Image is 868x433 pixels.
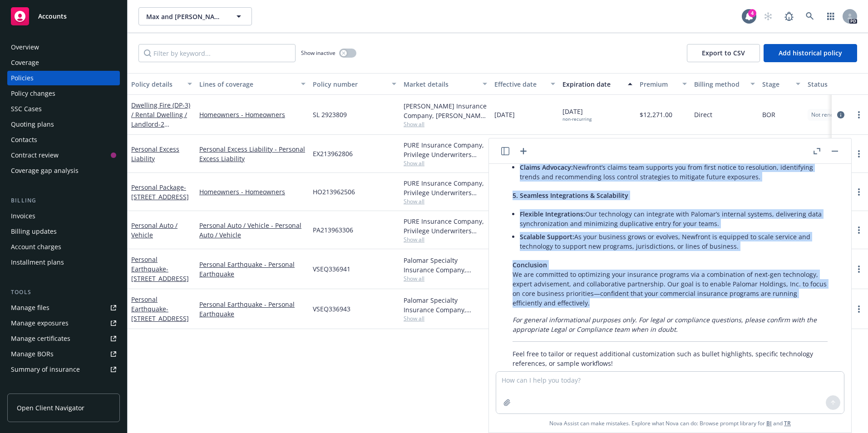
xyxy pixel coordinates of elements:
[11,148,59,162] div: Contract review
[7,347,120,361] a: Manage BORs
[853,187,864,197] a: more
[764,44,857,62] button: Add historical policy
[404,315,487,322] span: Show all
[694,110,712,119] span: Direct
[7,102,120,116] a: SSC Cases
[11,55,39,70] div: Coverage
[513,315,817,334] em: For general informational purposes only. For legal or compliance questions, please confirm with t...
[748,9,756,17] div: 4
[404,79,477,89] div: Market details
[694,79,745,89] div: Billing method
[853,264,864,275] a: more
[11,71,34,85] div: Policies
[640,110,672,119] span: $12,271.00
[520,163,573,172] span: Claims Advocacy:
[131,221,178,239] a: Personal Auto / Vehicle
[131,79,182,89] div: Policy details
[520,207,828,230] li: Our technology can integrate with Palomar’s internal systems, delivering data synchronization and...
[559,73,636,95] button: Expiration date
[494,110,515,119] span: [DATE]
[404,159,487,167] span: Show all
[11,331,70,346] div: Manage certificates
[301,49,335,57] span: Show inactive
[313,304,350,314] span: VSEQ336943
[562,107,592,122] span: [DATE]
[131,145,179,163] a: Personal Excess Liability
[11,86,55,101] div: Policy changes
[131,183,189,201] a: Personal Package
[199,260,306,279] a: Personal Earthquake - Personal Earthquake
[313,79,386,89] div: Policy number
[780,7,798,25] a: Report a Bug
[131,183,189,201] span: - [STREET_ADDRESS]
[7,224,120,239] a: Billing updates
[131,101,190,176] a: Dwelling Fire (DP-3) / Rental Dwelling / Landlord
[11,209,35,223] div: Invoices
[7,331,120,346] a: Manage certificates
[513,260,828,308] p: We are committed to optimizing your insurance programs via a combination of next-gen technology, ...
[404,275,487,282] span: Show all
[513,349,828,368] p: Feel free to tailor or request additional customization such as bullet highlights, specific techn...
[853,225,864,236] a: more
[7,288,120,297] div: Tools
[11,255,64,270] div: Installment plans
[762,79,790,89] div: Stage
[762,110,775,119] span: BOR
[138,7,252,25] button: Max and [PERSON_NAME]
[11,300,49,315] div: Manage files
[199,144,306,163] a: Personal Excess Liability - Personal Excess Liability
[131,305,189,323] span: - [STREET_ADDRESS]
[493,414,848,433] span: Nova Assist can make mistakes. Explore what Nova can do: Browse prompt library for and
[513,191,628,200] span: 5. Seamless Integrations & Scalability
[562,79,622,89] div: Expiration date
[131,265,189,283] span: - [STREET_ADDRESS]
[313,110,347,119] span: SL 2923809
[38,13,67,20] span: Accounts
[690,73,759,95] button: Billing method
[835,109,846,120] a: circleInformation
[811,111,845,119] span: Not renewing
[7,148,120,162] a: Contract review
[199,187,306,197] a: Homeowners - Homeowners
[7,209,120,223] a: Invoices
[131,295,189,323] a: Personal Earthquake
[494,79,545,89] div: Effective date
[404,236,487,243] span: Show all
[808,79,863,89] div: Status
[640,79,677,89] div: Premium
[404,197,487,205] span: Show all
[404,120,487,128] span: Show all
[784,419,791,427] a: TR
[309,73,400,95] button: Policy number
[11,40,39,54] div: Overview
[562,116,592,122] div: non-recurring
[313,225,353,235] span: PA213963306
[11,240,61,254] div: Account charges
[199,110,306,119] a: Homeowners - Homeowners
[7,240,120,254] a: Account charges
[313,264,350,274] span: VSEQ336941
[11,117,54,132] div: Quoting plans
[7,300,120,315] a: Manage files
[7,86,120,101] a: Policy changes
[7,362,120,377] a: Summary of insurance
[404,178,487,197] div: PURE Insurance Company, Privilege Underwriters Reciprocal Exchange (PURE)
[520,230,828,253] li: As your business grows or evolves, Newfront is equipped to scale service and technology to suppor...
[313,149,353,158] span: EX213962806
[853,304,864,315] a: more
[822,7,840,25] a: Switch app
[199,221,306,240] a: Personal Auto / Vehicle - Personal Auto / Vehicle
[7,40,120,54] a: Overview
[11,362,80,377] div: Summary of insurance
[520,232,574,241] span: Scalable Support:
[759,7,777,25] a: Start snowing
[131,120,189,176] span: - 2 Locations at [STREET_ADDRESS][GEOGRAPHIC_DATA][STREET_ADDRESS]
[11,163,79,178] div: Coverage gap analysis
[7,196,120,205] div: Billing
[11,224,57,239] div: Billing updates
[17,403,84,413] span: Open Client Navigator
[400,73,491,95] button: Market details
[513,261,547,269] span: Conclusion
[7,316,120,330] a: Manage exposures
